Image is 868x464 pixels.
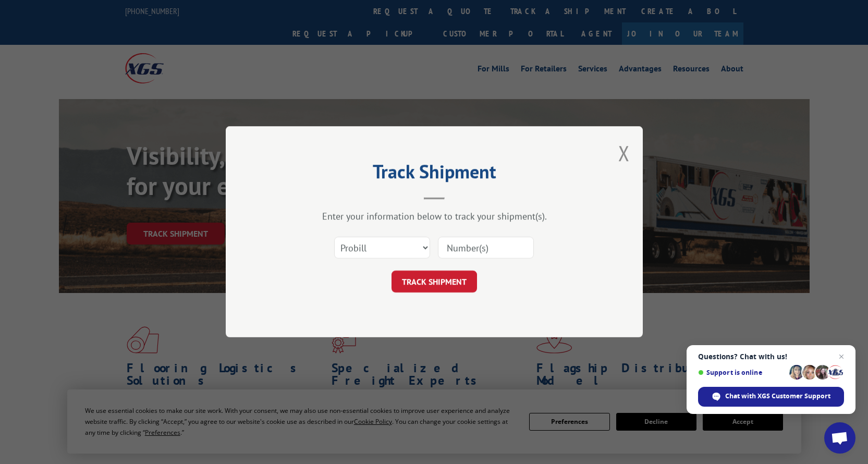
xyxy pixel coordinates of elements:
h2: Track Shipment [278,164,591,184]
span: Support is online [698,369,786,376]
span: Questions? Chat with us! [698,352,844,361]
button: TRACK SHIPMENT [392,271,477,293]
button: Close modal [618,139,630,167]
span: Chat with XGS Customer Support [725,392,830,401]
div: Open chat [824,422,855,454]
input: Number(s) [438,237,534,259]
div: Chat with XGS Customer Support [698,387,844,407]
div: Enter your information below to track your shipment(s). [278,211,591,223]
span: Close chat [835,350,848,363]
